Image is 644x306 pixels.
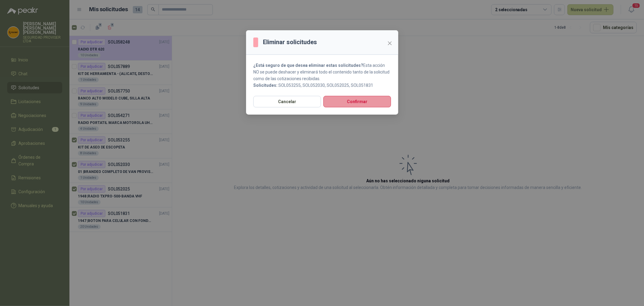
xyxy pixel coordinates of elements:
[323,96,391,107] button: Confirmar
[385,38,395,48] button: Close
[253,83,277,88] b: Solicitudes:
[253,62,391,82] p: Esta acción NO se puede deshacer y eliminará todo el contenido tanto de la solicitud como de las ...
[253,82,391,89] p: SOL053255, SOL052030, SOL052025, SOL051831
[253,96,321,107] button: Cancelar
[387,41,392,46] span: close
[263,37,317,47] h3: Eliminar solicitudes
[253,63,363,68] strong: ¿Está seguro de que desea eliminar estas solicitudes?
